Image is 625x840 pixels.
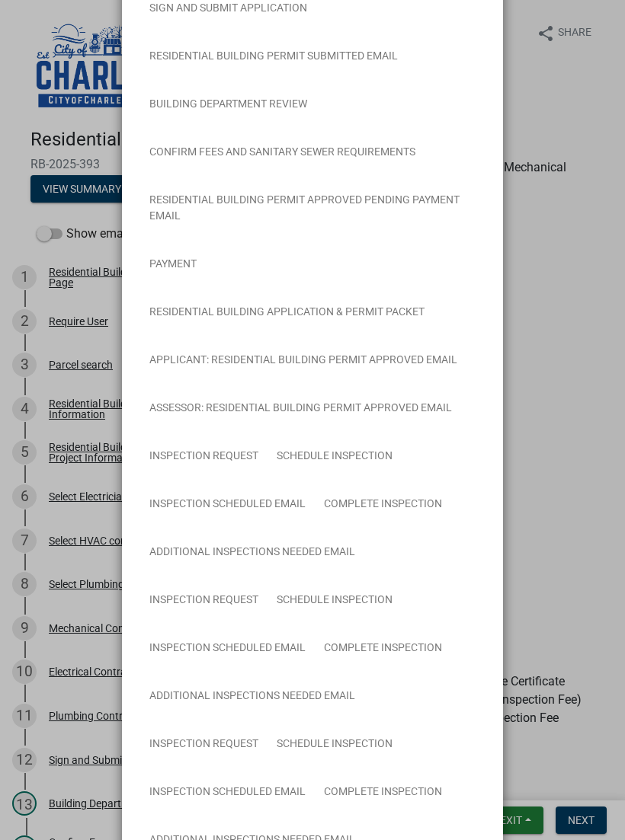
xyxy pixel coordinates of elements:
[140,577,268,625] a: Inspection Request
[140,481,315,529] a: Inspection Scheduled Email
[140,241,206,289] a: Payment
[140,385,461,433] a: Assessor: Residential Building Permit Approved Email
[140,672,364,721] a: Additional Inspections Needed Email
[140,768,315,817] a: Inspection Scheduled Email
[140,433,268,481] a: Inspection Request
[140,81,316,129] a: Building Department Review
[140,177,485,241] a: Residential Building Permit Approved Pending Payment Email
[140,129,425,177] a: Confirm Fees and Sanitary Sewer Requirements
[268,720,402,769] a: Schedule Inspection
[140,337,466,385] a: Applicant: Residential Building Permit Approved Email
[140,289,434,337] a: Residential Building Application & Permit Packet
[315,481,451,529] a: Complete Inspection
[315,768,451,817] a: Complete Inspection
[140,33,407,81] a: Residential Building Permit Submitted Email
[140,624,315,673] a: Inspection Scheduled Email
[140,529,364,577] a: Additional Inspections Needed Email
[268,577,402,625] a: Schedule Inspection
[268,433,402,481] a: Schedule Inspection
[140,720,268,769] a: Inspection Request
[315,624,451,673] a: Complete Inspection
